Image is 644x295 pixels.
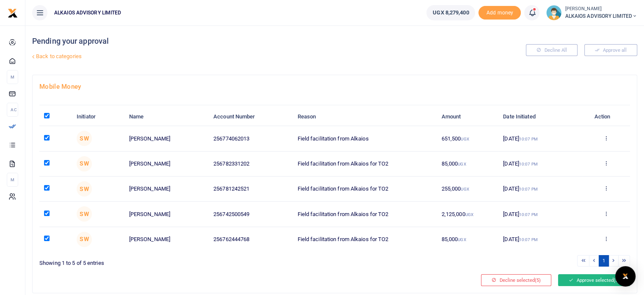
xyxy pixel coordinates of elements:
[77,156,92,171] span: Sam Waneloba
[51,9,124,17] span: ALKAIOS ADVISORY LIMITED
[519,162,538,166] small: 10:07 PM
[465,212,473,217] small: UGX
[458,162,466,166] small: UGX
[565,6,637,13] small: [PERSON_NAME]
[498,108,582,126] th: Date Initiated: activate to sort column ascending
[77,206,92,222] span: Sam Waneloba
[293,227,437,252] td: Field facilitation from Alkaios for TO2
[437,152,498,177] td: 85,000
[437,126,498,151] td: 651,500
[498,227,582,252] td: [DATE]
[124,177,209,202] td: [PERSON_NAME]
[209,126,293,151] td: 256774062013
[546,5,561,20] img: profile-user
[72,108,124,126] th: Initiator: activate to sort column ascending
[209,202,293,227] td: 256742500549
[478,6,521,20] span: Add money
[558,274,630,286] button: Approve selected(5)
[7,103,18,117] li: Ac
[423,5,478,20] li: Wallet ballance
[519,137,538,141] small: 10:07 PM
[39,108,72,126] th: : activate to sort column descending
[478,9,521,15] a: Add money
[293,177,437,202] td: Field facilitation from Alkaios for TO2
[293,126,437,151] td: Field facilitation from Alkaios
[437,227,498,252] td: 85,000
[32,37,433,46] h4: Pending your approval
[124,126,209,151] td: [PERSON_NAME]
[39,254,332,267] div: Showing 1 to 5 of 5 entries
[498,177,582,202] td: [DATE]
[39,82,630,91] h4: Mobile Money
[124,202,209,227] td: [PERSON_NAME]
[77,131,92,146] span: Sam Waneloba
[599,255,609,267] a: 1
[519,212,538,217] small: 10:07 PM
[293,108,437,126] th: Reason: activate to sort column ascending
[124,227,209,252] td: [PERSON_NAME]
[519,237,538,242] small: 10:07 PM
[614,277,619,283] span: (5)
[498,126,582,151] td: [DATE]
[546,5,637,20] a: profile-user [PERSON_NAME] ALKAIOS ADVISORY LIMITED
[437,177,498,202] td: 255,000
[124,108,209,126] th: Name: activate to sort column ascending
[293,152,437,177] td: Field facilitation from Alkaios for TO2
[437,108,498,126] th: Amount: activate to sort column ascending
[209,227,293,252] td: 256762444768
[461,187,469,191] small: UGX
[209,108,293,126] th: Account Number: activate to sort column ascending
[519,187,538,191] small: 10:07 PM
[293,202,437,227] td: Field facilitation from Alkaios for TO2
[124,152,209,177] td: [PERSON_NAME]
[565,12,637,20] span: ALKAIOS ADVISORY LIMITED
[478,6,521,20] li: Toup your wallet
[535,277,541,283] span: (5)
[461,137,469,141] small: UGX
[8,8,18,18] img: logo-small
[77,181,92,197] span: Sam Waneloba
[77,232,92,247] span: Sam Waneloba
[209,152,293,177] td: 256782331202
[498,152,582,177] td: [DATE]
[426,5,475,20] a: UGX 8,279,400
[8,9,18,16] a: logo-small logo-large logo-large
[7,70,18,84] li: M
[30,49,433,64] a: Back to categories
[433,8,469,17] span: UGX 8,279,400
[437,202,498,227] td: 2,125,000
[209,177,293,202] td: 256781242521
[7,173,18,187] li: M
[498,202,582,227] td: [DATE]
[582,108,630,126] th: Action: activate to sort column ascending
[481,274,551,286] button: Decline selected(5)
[615,266,636,287] div: Open Intercom Messenger
[458,237,466,242] small: UGX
